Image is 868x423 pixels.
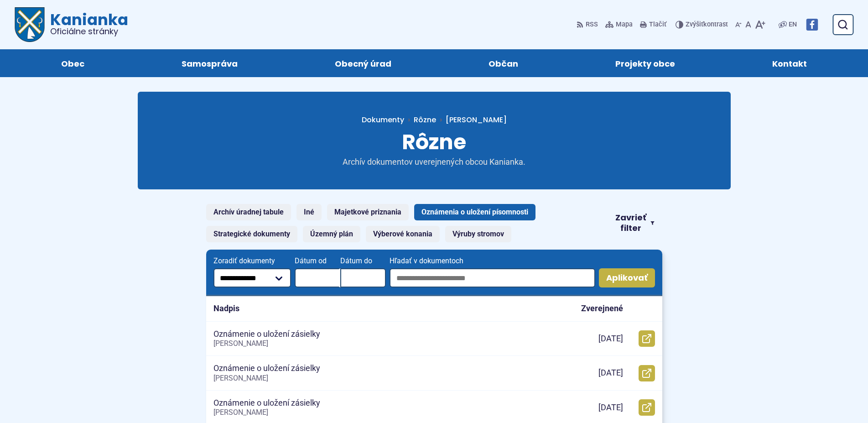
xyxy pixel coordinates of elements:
span: Zavrieť filter [614,213,647,233]
span: Oficiálne stránky [50,27,128,36]
span: Hľadať v dokumentoch [390,257,595,265]
span: Dátum do [340,257,386,265]
span: Tlačiť [649,21,666,29]
a: RSS [577,15,600,34]
span: Zoradiť dokumenty [213,257,291,265]
input: Dátum do [340,268,386,287]
span: kontrast [686,21,728,29]
span: Projekty obce [615,49,675,77]
select: Zoradiť dokumenty [213,268,291,287]
a: Územný plán [303,226,360,242]
a: Projekty obce [576,49,714,77]
button: Nastaviť pôvodnú veľkosť písma [743,15,753,34]
a: Výberové konania [366,226,440,242]
a: Logo Kanianka, prejsť na domovskú stránku. [15,7,128,42]
p: [DATE] [598,402,623,413]
a: Samospráva [142,49,277,77]
a: Archív úradnej tabule [206,204,291,220]
span: EN [789,19,797,30]
a: Majetkové priznania [327,204,409,220]
a: Dokumenty [362,115,414,125]
span: Rôzne [402,127,466,157]
span: Obec [61,49,84,77]
span: Mapa [616,19,633,30]
a: Občan [449,49,558,77]
a: Strategické dokumenty [206,226,297,242]
a: Obecný úrad [296,49,431,77]
a: Iné [296,204,322,220]
img: Prejsť na Facebook stránku [806,19,818,31]
a: [PERSON_NAME] [436,115,507,125]
span: Samospráva [182,49,238,77]
span: Občan [489,49,518,77]
span: [PERSON_NAME] [446,115,507,125]
span: Obecný úrad [335,49,391,77]
span: [PERSON_NAME] [213,374,268,382]
p: Zverejnené [581,303,623,314]
button: Tlačiť [638,15,668,34]
a: Obec [22,49,124,77]
p: Oznámenie o uložení zásielky [213,363,320,374]
span: [PERSON_NAME] [213,339,268,348]
a: Oznámenia o uložení písomnosti [414,204,535,220]
input: Dátum od [295,268,340,287]
a: Výruby stromov [445,226,511,242]
a: Mapa [603,15,634,34]
p: Oznámenie o uložení zásielky [213,398,320,408]
button: Zvýšiťkontrast [676,15,730,34]
input: Hľadať v dokumentoch [390,268,595,287]
button: Zmenšiť veľkosť písma [733,15,743,34]
button: Aplikovať [599,268,655,287]
a: Kontakt [733,49,846,77]
span: Dokumenty [362,115,404,125]
p: [DATE] [598,368,623,378]
img: Prejsť na domovskú stránku [15,7,45,42]
button: Zväčšiť veľkosť písma [753,15,767,34]
p: Nadpis [213,303,239,314]
a: EN [787,19,799,30]
p: [DATE] [598,334,623,344]
span: RSS [586,19,598,30]
span: Zvýšiť [686,21,703,28]
a: Rôzne [414,115,436,125]
span: Dátum od [295,257,340,265]
span: [PERSON_NAME] [213,408,268,417]
p: Oznámenie o uložení zásielky [213,329,320,339]
button: Zavrieť filter [607,213,662,233]
span: Kanianka [45,12,128,36]
span: Kontakt [772,49,807,77]
p: Archív dokumentov uverejnených obcou Kanianka. [325,157,544,167]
